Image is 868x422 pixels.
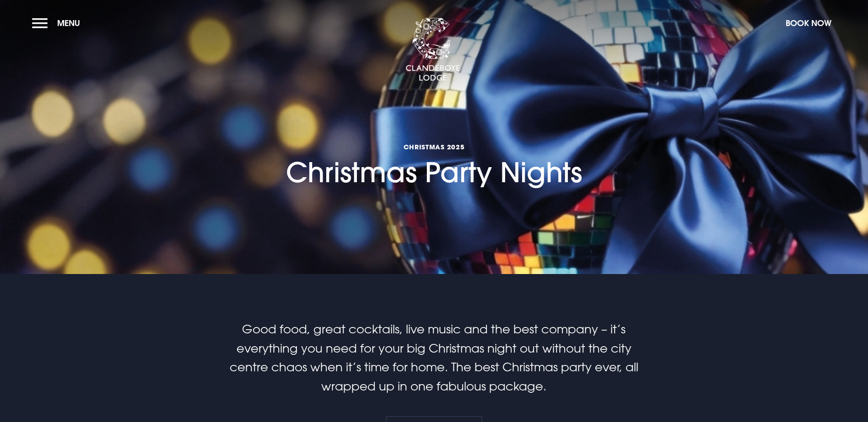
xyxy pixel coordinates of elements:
img: Clandeboye Lodge [405,18,460,82]
button: Menu [32,13,85,33]
span: Menu [57,18,80,28]
button: Book Now [781,13,836,33]
span: Christmas 2025 [286,142,582,151]
p: Good food, great cocktails, live music and the best company – it’s everything you need for your b... [216,320,652,396]
h1: Christmas Party Nights [286,90,582,188]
